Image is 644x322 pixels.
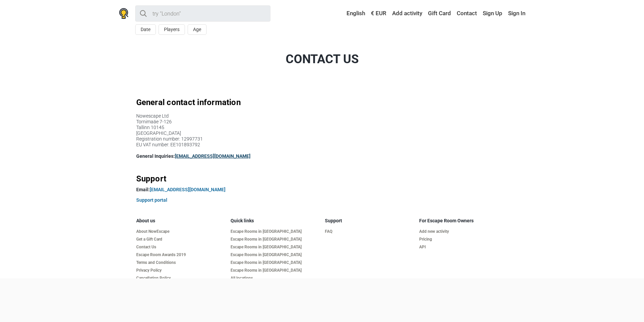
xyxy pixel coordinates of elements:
a: Escape Rooms in [GEOGRAPHIC_DATA] [231,252,319,257]
a: Escape Rooms in [GEOGRAPHIC_DATA] [231,237,319,242]
a: Support portal [136,197,167,203]
a: Sign In [506,7,525,20]
a: Contact [455,7,479,20]
li: Registration number: 12997731 [136,136,508,142]
h5: Support [325,218,414,224]
button: Date [135,24,156,35]
a: Escape Room Awards 2019 [136,252,225,257]
input: try “London” [135,5,270,22]
img: Nowescape logo [119,8,128,19]
h2: Support [136,173,508,184]
li: Tallinn 10145 [136,125,508,130]
p: General Inquiries: [136,153,508,160]
li: EU VAT number: EE101893792 [136,142,508,148]
a: Pricing [419,237,508,242]
h5: Quick links [231,218,319,224]
h2: General contact information [136,97,508,108]
li: Tornimaäe 7-126 [136,119,508,125]
a: [EMAIL_ADDRESS][DOMAIN_NAME] [175,153,251,159]
a: Gift Card [426,7,453,20]
a: Escape Rooms in [GEOGRAPHIC_DATA] [231,229,319,234]
a: Cancellation Policy [136,276,225,281]
a: English [340,7,367,20]
a: Terms and Conditions [136,260,225,265]
a: Sign Up [481,7,504,20]
a: € EUR [369,7,388,20]
a: All locations [231,276,319,281]
a: About NowEscape [136,229,225,234]
iframe: Advertisement [152,278,492,320]
a: Escape Rooms in [GEOGRAPHIC_DATA] [231,268,319,273]
a: Get a Gift Card [136,237,225,242]
button: Players [159,24,185,35]
a: Escape Rooms in [GEOGRAPHIC_DATA] [231,245,319,250]
a: Add activity [390,7,424,20]
p: Email: [136,186,508,193]
a: API [419,245,508,250]
a: Contact Us [136,245,225,250]
a: Privacy Policy [136,268,225,273]
li: [GEOGRAPHIC_DATA] [136,130,508,136]
a: Add new activity [419,229,508,234]
li: Nowescape Ltd [136,113,508,119]
img: English [342,11,347,16]
button: Age [188,24,207,35]
h1: Contact us [136,50,508,68]
a: FAQ [325,229,414,234]
a: Escape Rooms in [GEOGRAPHIC_DATA] [231,260,319,265]
a: [EMAIL_ADDRESS][DOMAIN_NAME] [150,187,225,192]
h5: About us [136,218,225,224]
h5: For Escape Room Owners [419,218,508,224]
